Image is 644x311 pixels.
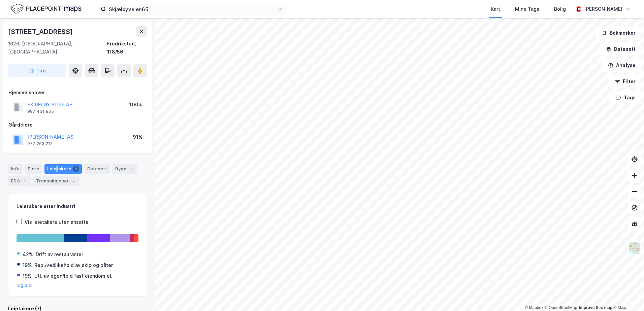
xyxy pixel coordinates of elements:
div: Eiere [25,164,42,174]
button: Analyse [602,59,641,72]
div: Kontrollprogram for chat [610,279,644,311]
button: Tags [610,91,641,104]
div: 7 [72,166,79,172]
div: ESG [8,176,31,186]
button: Filter [609,75,641,88]
div: 19% [23,261,32,269]
div: [PERSON_NAME] [584,5,622,13]
div: Hjemmelshaver [8,89,147,97]
div: Leietakere [44,164,82,174]
input: Søk på adresse, matrikkel, gårdeiere, leietakere eller personer [106,4,278,14]
div: Leietakere etter industri [17,202,138,210]
div: Gårdeiere [8,121,147,129]
button: Bokmerker [596,26,641,40]
a: Mapbox [525,305,543,310]
div: 19% [23,272,32,280]
div: 987 431 865 [27,109,54,114]
button: Og 3 til [17,283,33,288]
div: 91% [133,133,142,141]
div: Kart [491,5,500,13]
div: 42% [23,250,33,258]
a: Improve this map [579,305,612,310]
button: Tag [8,64,66,77]
a: OpenStreetMap [545,305,577,310]
div: Mine Tags [515,5,539,13]
div: Transaksjoner [33,176,79,186]
div: 100% [129,101,142,109]
img: logo.f888ab2527a4732fd821a326f86c7f29.svg [11,3,82,15]
div: Info [8,164,22,174]
div: Bygg [112,164,137,174]
iframe: Chat Widget [610,279,644,311]
img: Z [628,242,641,254]
div: Fredrikstad, 118/56 [107,40,147,56]
div: 1626, [GEOGRAPHIC_DATA], [GEOGRAPHIC_DATA] [8,40,107,56]
div: Datasett [85,164,110,174]
div: Rep./vedlikehold av skip og båter [34,261,113,269]
div: [STREET_ADDRESS] [8,26,74,37]
div: Vis leietakere uten ansatte [25,218,89,226]
div: Utl. av egen/leid fast eiendom el. [34,272,112,280]
button: Datasett [600,42,641,56]
div: 3 [128,166,135,172]
div: 1 [21,178,28,184]
div: Drift av restauranter [36,250,83,258]
div: Bolig [554,5,566,13]
div: 7 [70,178,77,184]
div: 977 263 212 [27,141,53,146]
